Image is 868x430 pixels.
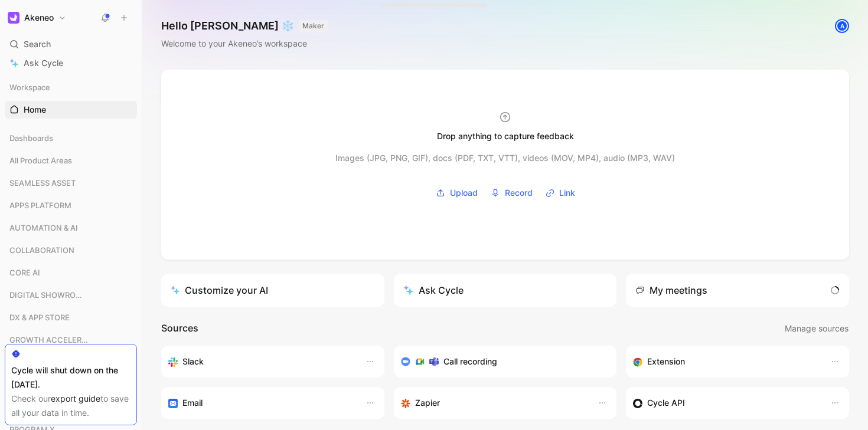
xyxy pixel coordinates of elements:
div: AUTOMATION & AI [5,219,137,237]
div: All Product Areas [5,152,137,169]
span: APPS PLATFORM [9,199,71,211]
button: AkeneoAkeneo [5,9,69,26]
h3: Cycle API [647,396,685,410]
div: Record & transcribe meetings from Zoom, Meet & Teams. [401,354,601,369]
div: DX & APP STORE [5,308,137,326]
span: SEAMLESS ASSET [9,177,76,189]
div: Images (JPG, PNG, GIF), docs (PDF, TXT, VTT), videos (MOV, MP4), audio (MP3, WAV) [335,151,675,165]
div: Dashboards [5,129,137,147]
span: Upload [450,186,478,200]
h1: Hello [PERSON_NAME] ❄️ [161,19,328,33]
h2: Sources [161,321,198,336]
span: COLLABORATION [9,244,74,256]
div: Workspace [5,78,137,96]
div: Search [5,35,137,53]
span: DIGITAL SHOWROOM [9,289,88,301]
button: Upload [432,184,482,202]
div: Ask Cycle [403,283,464,297]
div: Sync your customers, send feedback and get updates in Slack [168,354,354,369]
span: Manage sources [785,321,849,336]
button: Record [487,184,537,202]
h3: Call recording [443,354,497,369]
span: CORE AI [9,267,40,278]
div: SEAMLESS ASSET [5,174,137,192]
h3: Slack [182,354,204,369]
div: Drop anything to capture feedback [437,129,574,143]
div: All Product Areas [5,152,137,173]
span: GROWTH ACCELERATION [9,334,91,346]
div: A [836,20,848,32]
div: CORE AI [5,264,137,285]
span: DX & APP STORE [9,311,70,323]
h1: Akeneo [24,12,54,23]
div: Dashboards [5,129,137,150]
button: MAKER [299,20,328,32]
h3: Zapier [415,396,440,410]
span: AUTOMATION & AI [9,222,78,234]
span: Workspace [9,81,50,93]
div: COLLABORATION [5,241,137,262]
div: Customize your AI [171,283,268,297]
div: APPS PLATFORM [5,196,137,214]
div: CORE AI [5,264,137,281]
span: Dashboards [9,132,53,144]
a: Customize your AI [161,274,384,307]
a: Ask Cycle [5,54,137,72]
div: GROWTH ACCELERATION [5,331,137,352]
div: Cycle will shut down on the [DATE]. [11,363,130,392]
span: All Product Areas [9,155,72,166]
span: Record [505,186,533,200]
div: Capture feedback from thousands of sources with Zapier (survey results, recordings, sheets, etc). [401,396,586,410]
div: Sync customers & send feedback from custom sources. Get inspired by our favorite use case [633,396,818,410]
span: Home [24,104,46,116]
div: DX & APP STORE [5,308,137,330]
h3: Email [182,396,203,410]
button: Manage sources [784,321,849,336]
div: SEAMLESS ASSET [5,174,137,195]
div: COLLABORATION [5,241,137,259]
span: Search [24,37,51,51]
div: Capture feedback from anywhere on the web [633,354,818,369]
a: export guide [51,393,100,403]
img: Akeneo [8,12,19,24]
span: Ask Cycle [24,56,63,70]
span: Link [559,186,575,200]
button: Link [541,184,579,202]
div: DIGITAL SHOWROOM [5,286,137,304]
div: Forward emails to your feedback inbox [168,396,354,410]
div: APPS PLATFORM [5,196,137,218]
div: Welcome to your Akeneo’s workspace [161,37,328,51]
div: Check our to save all your data in time. [11,392,130,420]
h3: Extension [647,354,685,369]
a: Home [5,101,137,119]
button: Ask Cycle [394,274,617,307]
div: My meetings [635,283,707,297]
div: DIGITAL SHOWROOM [5,286,137,307]
div: GROWTH ACCELERATION [5,331,137,349]
div: AUTOMATION & AI [5,219,137,240]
